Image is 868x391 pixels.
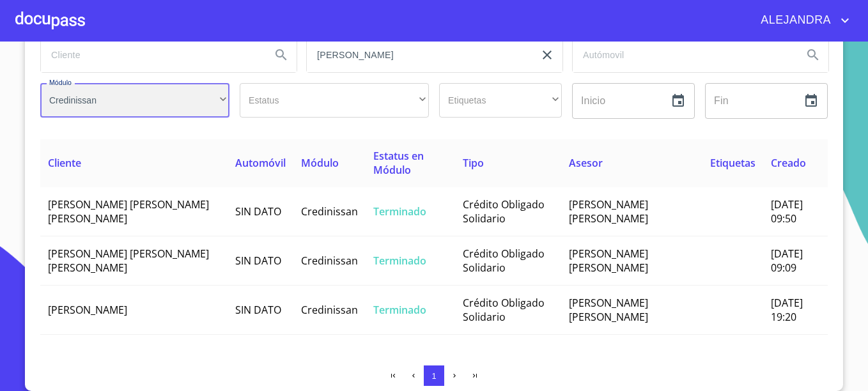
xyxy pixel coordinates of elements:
[463,296,545,324] span: Crédito Obligado Solidario
[710,156,756,170] span: Etiquetas
[771,156,806,170] span: Creado
[235,204,281,218] span: SIN DATO
[798,40,828,70] button: Search
[771,197,803,226] span: [DATE] 09:50
[751,10,853,31] button: account of current user
[240,83,429,118] div: ​
[373,303,426,317] span: Terminado
[40,83,229,118] div: Credinissan
[235,303,281,317] span: SIN DATO
[439,83,562,118] div: ​
[373,204,426,218] span: Terminado
[48,303,127,317] span: [PERSON_NAME]
[573,38,793,72] input: search
[301,303,358,317] span: Credinissan
[48,156,81,170] span: Cliente
[463,247,545,275] span: Crédito Obligado Solidario
[301,204,358,218] span: Credinissan
[41,38,261,72] input: search
[463,156,484,170] span: Tipo
[48,247,209,275] span: [PERSON_NAME] [PERSON_NAME] [PERSON_NAME]
[48,197,209,226] span: [PERSON_NAME] [PERSON_NAME] [PERSON_NAME]
[431,371,436,381] span: 1
[532,40,562,70] button: clear input
[771,247,803,275] span: [DATE] 09:09
[235,156,286,170] span: Automóvil
[771,296,803,324] span: [DATE] 19:20
[266,40,297,70] button: Search
[569,156,603,170] span: Asesor
[301,254,358,268] span: Credinissan
[751,10,837,31] span: ALEJANDRA
[301,156,339,170] span: Módulo
[235,254,281,268] span: SIN DATO
[463,197,545,226] span: Crédito Obligado Solidario
[307,38,527,72] input: search
[569,197,648,226] span: [PERSON_NAME] [PERSON_NAME]
[424,365,444,386] button: 1
[373,149,424,177] span: Estatus en Módulo
[373,254,426,268] span: Terminado
[569,247,648,275] span: [PERSON_NAME] [PERSON_NAME]
[569,296,648,324] span: [PERSON_NAME] [PERSON_NAME]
